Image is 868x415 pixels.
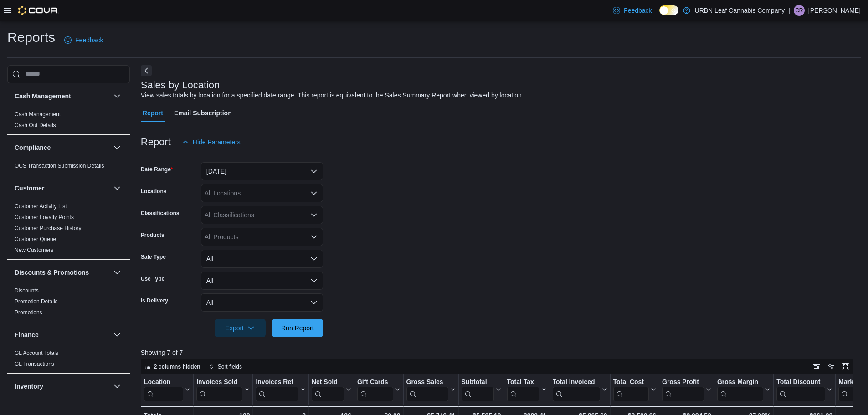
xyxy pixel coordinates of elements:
div: Gross Sales [406,378,448,401]
a: New Customers [15,247,53,253]
button: Next [141,65,152,76]
h3: Compliance [15,143,51,152]
label: Locations [141,188,167,195]
span: Run Report [281,323,314,333]
h1: Reports [7,28,55,46]
button: Inventory [112,381,123,392]
span: Feedback [75,36,103,45]
div: Gross Profit [662,378,704,401]
button: Customer [112,183,123,194]
div: Gift Card Sales [357,378,393,401]
button: [DATE] [201,162,323,180]
button: Enter fullscreen [840,361,851,372]
h3: Finance [15,330,39,339]
label: Is Delivery [141,297,168,304]
button: Discounts & Promotions [112,267,123,278]
button: Total Invoiced [552,378,607,401]
button: Total Cost [613,378,656,401]
div: Invoices Sold [196,378,242,401]
div: Gross Margin [717,378,763,401]
label: Sale Type [141,253,166,261]
button: Cash Management [112,91,123,102]
span: Cash Management [15,111,61,118]
button: Discounts & Promotions [15,268,110,277]
div: Total Cost [613,378,648,401]
p: URBN Leaf Cannabis Company [695,5,785,16]
span: GL Account Totals [15,349,58,357]
button: Cash Management [15,92,110,101]
div: Total Invoiced [552,378,600,386]
button: Customer [15,184,110,193]
div: Total Invoiced [552,378,600,401]
a: GL Transactions [15,361,54,367]
button: Total Tax [507,378,546,401]
button: Compliance [15,143,110,152]
div: Invoices Sold [196,378,242,386]
button: Invoices Ref [256,378,305,401]
a: Promotion Details [15,298,58,305]
button: All [201,293,323,312]
h3: Customer [15,184,44,193]
p: | [788,5,790,16]
button: Open list of options [310,190,318,197]
label: Use Type [141,275,164,282]
h3: Report [141,137,171,148]
button: Gross Sales [406,378,455,401]
button: Finance [112,329,123,340]
span: 2 columns hidden [154,363,200,370]
button: Inventory [15,382,110,391]
a: Discounts [15,287,39,294]
div: Total Discount [776,378,825,401]
img: Cova [18,6,59,15]
span: Cash Out Details [15,122,56,129]
div: Total Tax [507,378,539,386]
button: Gross Profit [662,378,711,401]
label: Classifications [141,210,180,217]
div: Cash Management [7,109,130,134]
span: CR [795,5,803,16]
button: All [201,272,323,290]
button: Export [215,319,266,337]
a: Customer Activity List [15,203,67,210]
h3: Inventory [15,382,43,391]
button: Hide Parameters [178,133,244,151]
button: Total Discount [776,378,832,401]
div: Total Cost [613,378,648,386]
button: 2 columns hidden [141,361,204,372]
button: Run Report [272,319,323,337]
div: Invoices Ref [256,378,298,401]
a: Customer Purchase History [15,225,82,231]
button: Open list of options [310,211,318,219]
button: Gross Margin [717,378,770,401]
div: Gift Cards [357,378,393,386]
input: Dark Mode [659,5,678,15]
h3: Cash Management [15,92,71,101]
span: Hide Parameters [193,138,241,147]
div: Location [144,378,183,401]
div: Net Sold [312,378,344,386]
span: Report [143,104,163,122]
div: Subtotal [461,378,493,401]
button: Finance [15,330,110,339]
div: Total Discount [776,378,825,386]
a: OCS Transaction Submission Details [15,163,104,169]
button: Open list of options [310,233,318,241]
span: Email Subscription [174,104,232,122]
a: Customer Queue [15,236,56,242]
button: Compliance [112,142,123,153]
p: Showing 7 of 7 [141,348,861,357]
a: Customer Loyalty Points [15,214,74,220]
h3: Sales by Location [141,80,220,91]
div: Subtotal [461,378,493,386]
button: Gift Cards [357,378,401,401]
div: Gross Sales [406,378,448,386]
button: Subtotal [461,378,501,401]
